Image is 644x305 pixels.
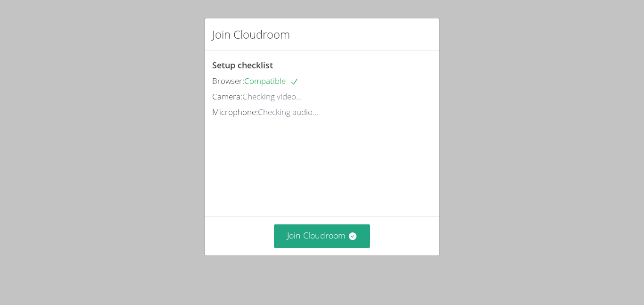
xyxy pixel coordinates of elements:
[274,224,371,247] button: Join Cloudroom
[212,26,290,43] h2: Join Cloudroom
[244,75,299,86] span: Compatible
[212,107,258,117] span: Microphone:
[258,107,318,117] span: Checking audio...
[242,91,302,102] span: Checking video...
[212,59,273,71] span: Setup checklist
[212,91,242,102] span: Camera:
[212,75,244,86] span: Browser:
